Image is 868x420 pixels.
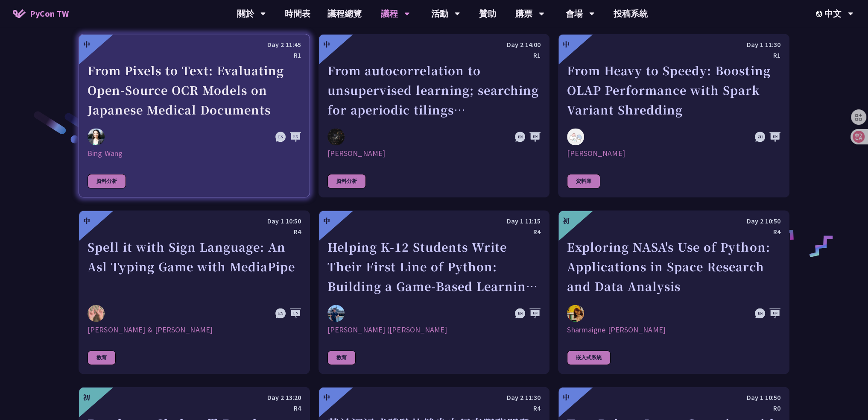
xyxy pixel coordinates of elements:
img: Sharmaigne Angelie Mabano [567,305,584,322]
div: Day 2 13:20 [88,392,301,403]
a: PyCon TW [4,3,77,24]
div: 中 [563,39,570,50]
a: 中 Day 2 11:45 R1 From Pixels to Text: Evaluating Open-Source OCR Models on Japanese Medical Docum... [79,34,310,197]
div: 初 [83,392,90,402]
div: Day 2 14:00 [327,39,541,50]
div: 中 [323,392,330,402]
div: 教育 [88,350,116,365]
div: Exploring NASA's Use of Python: Applications in Space Research and Data Analysis [567,237,780,296]
div: Day 1 11:30 [567,39,780,50]
img: Megan & Ethan [88,305,105,322]
div: R1 [88,50,301,61]
div: 初 [563,216,570,226]
img: Home icon of PyCon TW 2025 [13,9,26,18]
span: PyCon TW [30,7,69,20]
div: 中 [563,392,570,402]
div: 中 [83,39,90,50]
div: R1 [567,50,780,61]
div: 中 [323,39,330,50]
div: 嵌入式系統 [567,350,611,365]
div: 資料分析 [88,174,126,188]
div: R4 [88,226,301,237]
div: R1 [327,50,541,61]
div: [PERSON_NAME] [327,148,541,159]
div: From autocorrelation to unsupervised learning; searching for aperiodic tilings (quasicrystals) in... [327,61,541,120]
img: David Mikolas [327,128,345,146]
div: From Pixels to Text: Evaluating Open-Source OCR Models on Japanese Medical Documents [88,61,301,120]
img: Bing Wang [88,128,105,145]
div: R4 [327,226,541,237]
div: R0 [567,403,780,414]
img: Chieh-Hung (Jeff) Cheng [327,305,345,322]
a: 中 Day 2 14:00 R1 From autocorrelation to unsupervised learning; searching for aperiodic tilings (... [319,34,550,197]
a: 中 Day 1 10:50 R4 Spell it with Sign Language: An Asl Typing Game with MediaPipe Megan & Ethan [PE... [79,210,310,374]
div: From Heavy to Speedy: Boosting OLAP Performance with Spark Variant Shredding [567,61,780,120]
div: 中 [323,216,330,226]
img: Wei Jun Cheng [567,128,584,145]
div: 教育 [327,350,356,365]
a: 中 Day 1 11:15 R4 Helping K-12 Students Write Their First Line of Python: Building a Game-Based Le... [319,210,550,374]
div: 資料庫 [567,174,600,188]
div: Spell it with Sign Language: An Asl Typing Game with MediaPipe [88,237,301,296]
div: [PERSON_NAME] [567,148,780,159]
div: Day 2 10:50 [567,216,780,226]
div: R4 [327,403,541,414]
img: Locale Icon [816,11,824,17]
div: [PERSON_NAME] ([PERSON_NAME] [327,325,541,335]
div: R4 [567,226,780,237]
a: 初 Day 2 10:50 R4 Exploring NASA's Use of Python: Applications in Space Research and Data Analysis... [558,210,789,374]
div: Day 1 11:15 [327,216,541,226]
div: [PERSON_NAME] & [PERSON_NAME] [88,325,301,335]
div: Sharmaigne [PERSON_NAME] [567,325,780,335]
div: Day 2 11:45 [88,39,301,50]
a: 中 Day 1 11:30 R1 From Heavy to Speedy: Boosting OLAP Performance with Spark Variant Shredding Wei... [558,34,789,197]
div: Day 2 11:30 [327,392,541,403]
div: Bing Wang [88,148,301,159]
div: R4 [88,403,301,414]
div: 中 [83,216,90,226]
div: Day 1 10:50 [88,216,301,226]
div: Day 1 10:50 [567,392,780,403]
div: 資料分析 [327,174,366,188]
div: Helping K-12 Students Write Their First Line of Python: Building a Game-Based Learning Platform w... [327,237,541,296]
